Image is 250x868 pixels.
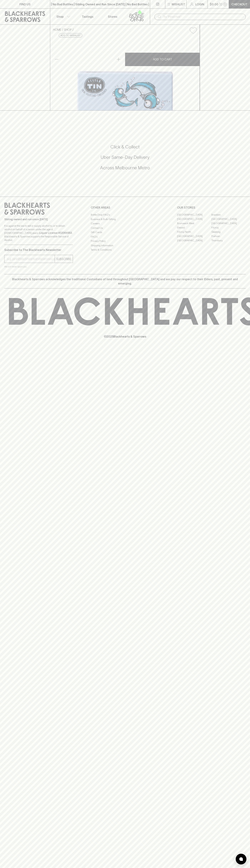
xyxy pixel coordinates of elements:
[19,2,31,6] p: FIND US
[64,28,72,31] a: SHOP
[211,230,246,234] a: Geelong
[177,217,211,221] a: [GEOGRAPHIC_DATA]
[231,2,247,6] p: Checkout
[91,221,159,226] a: Careers
[108,14,117,19] p: Stores
[177,205,246,210] p: OUR STORES
[7,277,243,286] p: Blackhearts & Sparrows acknowledges the traditional Custodians of land throughout [GEOGRAPHIC_DAT...
[91,217,159,221] a: Business & Bulk Gifting
[82,14,93,19] p: Tastings
[188,26,198,35] button: Add to wishlist
[4,224,73,242] p: It is against the law to sell or supply alcohol to, or to obtain alcohol on behalf of a person un...
[91,248,159,252] a: Terms & Conditions
[125,53,200,66] button: ADD TO CART
[239,857,243,861] img: bubble-icon
[91,235,159,239] a: FAQ's
[39,231,72,234] strong: Liquor License #32064953
[7,256,55,262] input: e.g. jane@blackheartsandsparrows.com.au
[59,33,82,38] button: Add to wishlist
[177,238,211,243] a: [GEOGRAPHIC_DATA]
[4,218,73,221] p: Sibling owned and run since [DATE]
[177,234,211,238] a: [GEOGRAPHIC_DATA]
[91,230,159,235] a: Gift Cards
[91,243,159,248] a: Shipping Information
[4,130,246,189] div: Call to action block
[4,248,73,252] p: Subscribe to The Blackhearts Newsletter
[50,9,75,24] button: Shop
[211,234,246,238] a: Prahran
[224,3,226,5] p: 0
[211,225,246,230] a: Fitzroy
[91,239,159,243] a: Privacy Policy
[91,213,159,217] a: Bottle Drop FAQ's
[177,221,211,225] a: Brunswick West
[50,37,200,110] img: 34270.png
[177,225,211,230] a: Elwood
[53,28,61,31] a: HOME
[172,2,185,6] p: Wishlist
[4,265,73,268] p: We will never spam you
[195,2,204,6] p: Login
[211,238,246,243] a: Thornbury
[100,9,125,24] a: Stores
[4,144,246,150] h5: Click & Collect
[177,213,211,217] a: [GEOGRAPHIC_DATA]
[91,205,159,210] p: OTHER AREAS
[211,213,246,217] a: Braddon
[56,257,71,261] p: SUBSCRIBE
[211,217,246,221] a: [GEOGRAPHIC_DATA]
[153,57,172,61] p: ADD TO CART
[56,14,64,19] p: Shop
[210,2,218,6] p: $0.00
[163,14,243,20] input: Try "Pinot noir"
[211,221,246,225] a: [GEOGRAPHIC_DATA]
[4,154,246,160] h5: Uber Same-Day Delivery
[75,9,100,24] a: Tastings
[177,230,211,234] a: Fitzroy North
[55,255,73,263] button: SUBSCRIBE
[91,226,159,230] a: Contact Us
[4,165,246,171] h5: Across Melbourne Metro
